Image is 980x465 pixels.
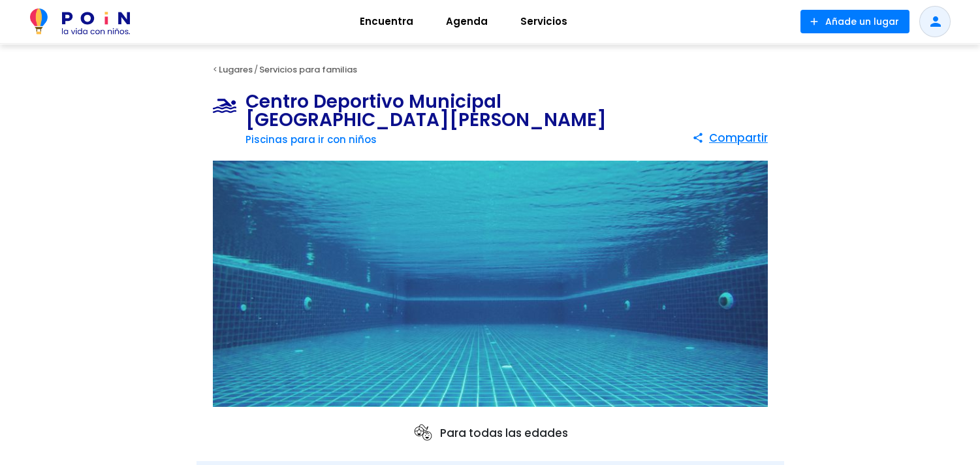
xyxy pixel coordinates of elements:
p: Para todas las edades [413,423,568,443]
a: Piscinas para ir con niños [245,133,377,146]
button: Compartir [692,126,768,150]
img: ages icon [413,423,434,443]
span: Encuentra [354,11,419,32]
span: Agenda [440,11,494,32]
button: Añade un lugar [800,10,909,33]
a: Servicios para familias [259,63,357,76]
div: < / [197,60,784,80]
span: Servicios [514,11,573,32]
img: Centro Deportivo Municipal San Juan Bautista [213,161,768,408]
h1: Centro Deportivo Municipal [GEOGRAPHIC_DATA][PERSON_NAME] [245,93,692,129]
img: POiN [30,8,130,35]
a: Agenda [430,6,504,37]
a: Lugares [219,63,253,76]
a: Encuentra [343,6,430,37]
a: Servicios [504,6,584,37]
img: Piscinas para ir con niños [213,93,245,119]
